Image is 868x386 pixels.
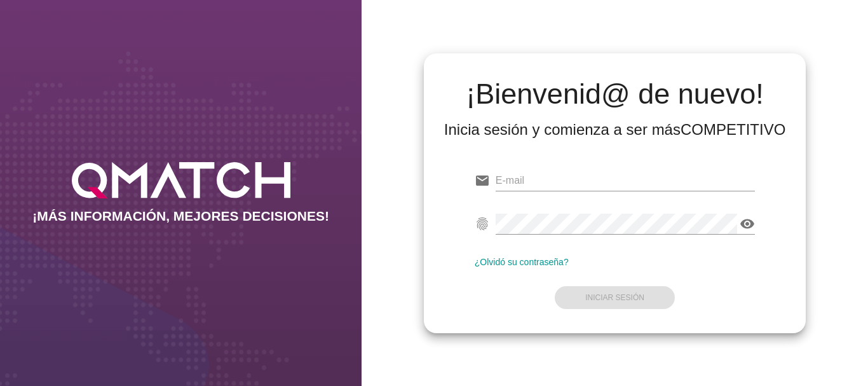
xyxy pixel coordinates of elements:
i: fingerprint [475,216,490,231]
h2: ¡Bienvenid@ de nuevo! [444,79,786,109]
strong: COMPETITIVO [681,121,785,138]
i: visibility [740,216,755,231]
i: email [475,173,490,188]
div: Inicia sesión y comienza a ser más [444,120,786,140]
a: ¿Olvidó su contraseña? [475,257,569,267]
h2: ¡MÁS INFORMACIÓN, MEJORES DECISIONES! [32,209,329,224]
input: E-mail [496,170,756,191]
